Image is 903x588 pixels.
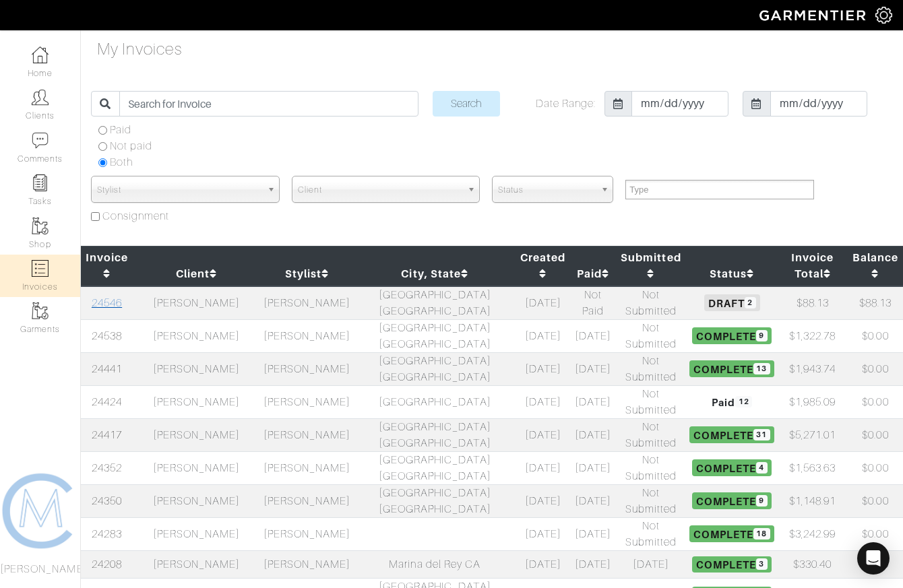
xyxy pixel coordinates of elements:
td: [PERSON_NAME] [133,385,260,418]
span: 9 [756,330,768,341]
td: [PERSON_NAME] [133,319,260,352]
td: [PERSON_NAME] [260,352,354,385]
span: Complete [692,556,771,573]
td: $0.00 [848,319,903,352]
img: gear-icon-white-bd11855cb880d31180b6d7d6211b90ccbf57a29d726f0c71d8c61bd08dd39cc2.png [875,7,892,24]
img: garmentier-logo-header-white-b43fb05a5012e4ada735d5af1a66efaba907eab6374d6393d1fbf88cb4ef424d.png [753,3,875,27]
img: clients-icon-6bae9207a08558b7cb47a8932f037763ab4055f8c8b6bfacd5dc20c3e0201464.png [32,89,49,106]
span: 18 [753,528,770,540]
td: [DATE] [516,484,570,517]
span: Complete [689,525,774,542]
a: Invoice [86,251,128,280]
td: [DATE] [570,451,615,484]
td: [DATE] [516,385,570,418]
span: 2 [745,297,756,308]
td: [PERSON_NAME] [133,418,260,451]
td: [DATE] [516,352,570,385]
td: Not Paid [570,286,615,320]
a: 24424 [92,396,122,408]
td: [GEOGRAPHIC_DATA] [354,385,516,418]
td: [DATE] [570,319,615,352]
label: Not paid [110,138,152,154]
td: [DATE] [516,451,570,484]
span: Complete [692,327,771,344]
a: 24546 [92,297,122,309]
a: Balance [852,251,898,280]
span: Status [498,176,595,203]
img: dashboard-icon-dbcd8f5a0b271acd01030246c82b418ddd0df26cd7fceb0bd07c9910d44c42f6.png [32,46,49,63]
td: [PERSON_NAME] [260,286,354,320]
a: 24352 [92,462,122,474]
a: 24283 [92,528,122,540]
label: Date Range: [536,96,596,112]
a: Created [520,251,565,280]
a: Paid [577,267,609,280]
td: $1,985.09 [778,385,848,418]
span: Stylist [97,176,261,203]
a: Submitted [621,251,681,280]
td: Not Submitted [615,319,686,352]
td: $0.00 [848,517,903,550]
td: [PERSON_NAME] [133,286,260,320]
label: Paid [110,122,131,138]
span: 31 [753,429,770,440]
td: $88.13 [778,286,848,320]
td: [DATE] [516,418,570,451]
span: 3 [756,558,768,570]
span: Client [298,176,462,203]
h4: My Invoices [97,40,183,59]
td: $0.00 [848,385,903,418]
td: $1,148.91 [778,484,848,517]
a: 24538 [92,330,122,342]
label: Both [110,154,133,170]
td: [PERSON_NAME] [260,319,354,352]
td: [DATE] [570,385,615,418]
td: [PERSON_NAME] [133,550,260,578]
td: [PERSON_NAME] [133,517,260,550]
td: $1,563.63 [778,451,848,484]
td: $0.00 [848,550,903,578]
span: 4 [756,462,768,473]
td: [DATE] [516,517,570,550]
td: Not Submitted [615,418,686,451]
img: reminder-icon-8004d30b9f0a5d33ae49ab947aed9ed385cf756f9e5892f1edd6e32f2345188e.png [32,174,49,191]
a: 24350 [92,495,122,507]
td: $0.00 [848,352,903,385]
td: $0.00 [848,484,903,517]
td: $1,322.78 [778,319,848,352]
img: comment-icon-a0a6a9ef722e966f86d9cbdc48e553b5cf19dbc54f86b18d962a5391bc8f6eb6.png [32,132,49,149]
td: [PERSON_NAME] [260,517,354,550]
td: [DATE] [516,286,570,320]
img: orders-icon-0abe47150d42831381b5fb84f609e132dff9fe21cb692f30cb5eec754e2cba89.png [32,260,49,277]
td: [GEOGRAPHIC_DATA] [GEOGRAPHIC_DATA] [354,451,516,484]
td: $0.00 [848,418,903,451]
td: $3,242.99 [778,517,848,550]
a: City, State [401,267,468,280]
td: [DATE] [570,352,615,385]
td: $88.13 [848,286,903,320]
td: [PERSON_NAME] [133,352,260,385]
label: Consignment [102,208,170,224]
td: [GEOGRAPHIC_DATA] [GEOGRAPHIC_DATA] [354,286,516,320]
a: 24441 [92,363,122,375]
td: [GEOGRAPHIC_DATA] [GEOGRAPHIC_DATA] [354,418,516,451]
td: [GEOGRAPHIC_DATA] [GEOGRAPHIC_DATA] [354,319,516,352]
td: [GEOGRAPHIC_DATA] [GEOGRAPHIC_DATA] [354,352,516,385]
span: Complete [692,492,771,509]
span: 9 [756,495,768,507]
td: [PERSON_NAME] [133,451,260,484]
td: Not Submitted [615,286,686,320]
a: Invoice Total [791,251,834,280]
td: Not Submitted [615,385,686,418]
td: [PERSON_NAME] [260,550,354,578]
td: [GEOGRAPHIC_DATA] [GEOGRAPHIC_DATA] [354,484,516,517]
td: Not Submitted [615,451,686,484]
td: [PERSON_NAME] [260,451,354,484]
td: [DATE] [570,418,615,451]
a: 24208 [92,558,122,570]
img: garments-icon-b7da505a4dc4fd61783c78ac3ca0ef83fa9d6f193b1c9dc38574b1d14d53ca28.png [32,302,49,319]
td: [DATE] [516,550,570,578]
td: [PERSON_NAME] [260,418,354,451]
input: Search [433,91,500,117]
span: Draft [704,294,760,311]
